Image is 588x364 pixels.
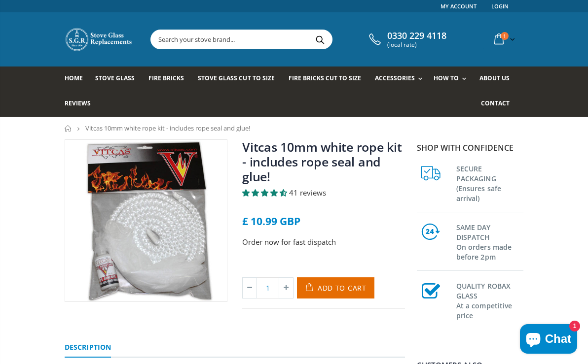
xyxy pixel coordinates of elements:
span: Vitcas 10mm white rope kit - includes rope seal and glue! [85,124,250,132]
button: Search [309,30,331,49]
a: Contact [481,92,517,117]
span: Accessories [375,74,415,82]
span: Reviews [65,99,91,107]
span: Stove Glass [95,74,135,82]
p: Shop with confidence [417,142,523,154]
a: Home [65,125,72,132]
img: Stove Glass Replacement [65,27,134,52]
a: About us [479,66,517,92]
a: Home [65,66,90,92]
a: Reviews [65,92,98,117]
a: Accessories [375,66,427,92]
span: Home [65,74,83,82]
span: £ 10.99 GBP [242,214,300,228]
span: About us [479,74,510,82]
h3: SECURE PACKAGING (Ensures safe arrival) [456,162,523,203]
span: 1 [501,32,509,40]
a: Description [65,338,111,358]
span: Fire Bricks Cut To Size [289,74,361,82]
span: Add to Cart [318,283,367,293]
span: 4.66 stars [242,188,289,198]
span: How To [434,74,459,82]
p: Order now for fast dispatch [242,236,405,248]
inbox-online-store-chat: Shopify online store chat [517,324,580,356]
span: 41 reviews [289,188,326,198]
span: Stove Glass Cut To Size [198,74,274,82]
span: Contact [481,99,510,107]
a: 1 [490,30,517,49]
input: Search your stove brand... [151,30,423,49]
a: Fire Bricks Cut To Size [289,66,368,92]
a: Vitcas 10mm white rope kit - includes rope seal and glue! [242,138,402,185]
button: Add to Cart [297,277,374,298]
span: Fire Bricks [148,74,184,82]
h3: QUALITY ROBAX GLASS At a competitive price [456,279,523,321]
a: Stove Glass Cut To Size [198,66,282,92]
img: nt-kit-12mm-dia.white-fire-rope-adhesive-517-p_800x_crop_center.jpg [65,140,227,301]
a: Fire Bricks [148,66,191,92]
a: How To [434,66,471,92]
a: Stove Glass [95,66,142,92]
h3: SAME DAY DISPATCH On orders made before 2pm [456,221,523,262]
